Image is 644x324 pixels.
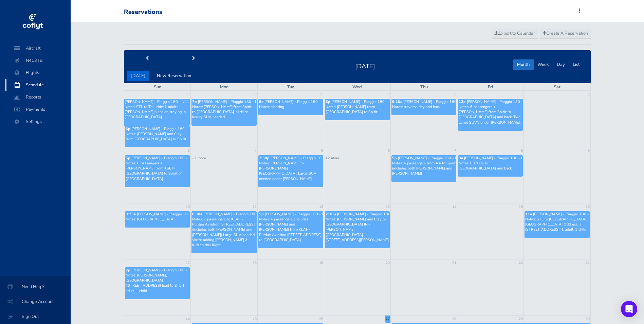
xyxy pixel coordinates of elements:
[587,147,590,154] a: 9
[131,126,203,131] span: [PERSON_NAME] - Piaggio 180 - N413TB
[21,12,44,32] img: coflyt logo
[137,212,208,217] span: [PERSON_NAME] - Piaggio 180 - N413TB
[259,217,323,242] p: Notes: 4 passengers (includes [PERSON_NAME] and [PERSON_NAME]) from KLAF - Purdue Aviation [STREE...
[124,53,171,64] button: prev
[126,212,136,217] span: 8:23a
[318,316,324,322] a: 26
[398,156,470,161] span: [PERSON_NAME] - Piaggio 180 - N413TB
[259,156,270,161] span: 2:30p
[153,71,195,81] button: New Reservation
[452,316,457,322] a: 28
[554,84,560,90] span: Sat
[185,316,190,322] a: 24
[198,99,270,104] span: [PERSON_NAME] - Piaggio 180 - N413TB
[420,84,428,90] span: Thu
[192,212,202,217] span: 8:30a
[126,217,189,222] p: Notes: [GEOGRAPHIC_DATA]
[452,259,457,266] a: 21
[287,84,294,90] span: Tue
[387,147,390,154] a: 6
[326,104,389,114] p: Notes: [PERSON_NAME] from [GEOGRAPHIC_DATA] to Spirit
[326,212,336,217] span: 2:30p
[259,212,264,217] span: 5p
[352,84,362,90] span: Wed
[452,203,457,210] a: 14
[12,79,64,91] span: Schedule
[392,161,456,176] p: Notes: 4 passengers from AA to Spirit (includes both [PERSON_NAME] and [PERSON_NAME])
[452,91,457,98] a: 31
[385,316,390,322] a: 27
[520,91,523,98] a: 1
[454,147,457,154] a: 7
[271,156,342,161] span: [PERSON_NAME] - Piaggio 180 - N413TB
[459,104,522,125] p: Notes: 6 passengers + [PERSON_NAME] from Spirit to [GEOGRAPHIC_DATA] and back. Two Large SUV’s un...
[259,104,323,109] p: Notes: Meeting
[185,203,190,210] a: 10
[518,203,523,210] a: 15
[392,104,456,109] p: Notes: traverse city and back
[467,99,538,104] span: [PERSON_NAME] - Piaggio 180 - N413TB
[403,99,475,104] span: [PERSON_NAME] - Piaggio 180 - N413TB
[131,156,203,161] span: [PERSON_NAME] - Piaggio 180 - N413TB
[192,156,206,161] a: +2 more
[459,161,522,171] p: Notes: 6 adults to [GEOGRAPHIC_DATA] and back
[525,217,589,232] p: Notes: STL to [GEOGRAPHIC_DATA], [GEOGRAPHIC_DATA] (address is [STREET_ADDRESS]) 1 adult, 1 child
[126,268,130,273] span: 2p
[170,53,217,64] button: next
[585,203,590,210] a: 16
[459,99,466,104] span: 12p
[126,156,130,161] span: 5p
[187,147,190,154] a: 3
[252,316,257,322] a: 25
[12,42,64,54] span: Aircraft
[124,8,162,16] div: Reservations
[8,310,62,323] span: Sign Out
[518,316,523,322] a: 29
[621,301,637,317] div: Open Intercom Messenger
[337,212,409,217] span: [PERSON_NAME] - Piaggio 180 - N413TB
[185,259,190,266] a: 17
[126,131,189,142] p: Notes: [PERSON_NAME] and Clay from [GEOGRAPHIC_DATA] to Spirit.
[495,30,535,36] span: Export to Calendar
[392,99,402,104] span: 9:20a
[203,212,275,217] span: [PERSON_NAME] - Piaggio 180 - N413TB
[8,295,62,308] span: Change Account
[126,273,189,293] p: Notes: [PERSON_NAME], [GEOGRAPHIC_DATA] ([STREET_ADDRESS] Exn) to STL 1 adult, 1 child
[326,217,389,242] p: Notes: [PERSON_NAME] and Clay to [GEOGRAPHIC_DATA] IN - [PERSON_NAME][GEOGRAPHIC_DATA] [STREET_AD...
[325,156,339,161] a: +2 more
[8,281,62,293] span: Need Help?
[192,99,197,104] span: 7p
[385,203,390,210] a: 13
[533,212,605,217] span: [PERSON_NAME] - Piaggio 180 - N413TB
[264,99,336,104] span: [PERSON_NAME] - Piaggio 180 - N413TB
[351,61,379,70] h2: [DATE]
[464,156,536,161] span: [PERSON_NAME] - Piaggio 180 - N413TB
[125,104,189,120] p: Notes: STL to Telluride; 2 adults [PERSON_NAME] plans on staying in [GEOGRAPHIC_DATA]
[569,59,584,70] button: List
[318,203,324,210] a: 12
[154,84,161,90] span: Sun
[192,104,256,120] p: Notes: [PERSON_NAME] from Spirit to [GEOGRAPHIC_DATA]. Midsize luxury SUV needed.
[385,259,390,266] a: 20
[12,115,64,128] span: Settings
[326,99,330,104] span: 6p
[12,54,64,67] span: N413TB
[520,147,523,154] a: 8
[252,259,257,266] a: 18
[265,212,336,217] span: [PERSON_NAME] - Piaggio 180 - N413TB
[252,203,257,210] a: 11
[392,156,397,161] span: 5p
[585,259,590,266] a: 23
[185,91,190,98] a: 27
[587,91,590,98] a: 2
[12,67,64,79] span: Flights
[318,259,324,266] a: 19
[488,84,493,90] span: Fri
[385,91,390,98] a: 30
[12,91,64,103] span: Reports
[259,99,263,104] span: 8a
[126,161,189,181] p: Notes: 6 passengers + [PERSON_NAME] from KSBM [GEOGRAPHIC_DATA] to Spirit of [GEOGRAPHIC_DATA]
[525,212,532,217] span: 11a
[540,29,591,39] a: Create A Reservation
[543,30,588,36] span: Create A Reservation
